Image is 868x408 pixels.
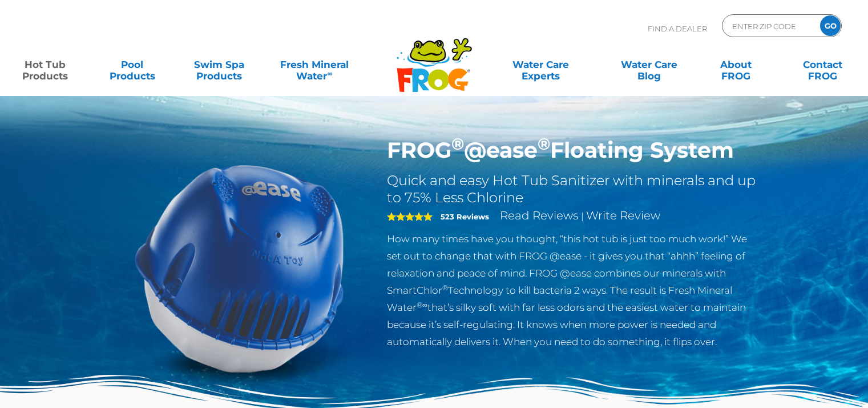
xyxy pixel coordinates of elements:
sup: ® [451,134,464,154]
a: Write Review [586,209,660,222]
p: How many times have you thought, “this hot tub is just too much work!” We set out to change that ... [387,230,760,350]
img: hot-tub-product-atease-system.png [109,137,370,399]
a: PoolProducts [98,53,165,76]
a: AboutFROG [702,53,769,76]
a: Water CareExperts [486,53,596,76]
a: ContactFROG [789,53,857,76]
sup: ®∞ [417,301,427,309]
span: 5 [387,212,433,221]
img: Frog Products Logo [390,23,478,93]
span: | [581,211,584,222]
a: Fresh MineralWater∞ [272,53,357,76]
h1: FROG @ease Floating System [387,137,760,163]
a: Read Reviews [500,209,579,222]
a: Swim SpaProducts [185,53,253,76]
p: Find A Dealer [648,14,707,43]
h2: Quick and easy Hot Tub Sanitizer with minerals and up to 75% Less Chlorine [387,172,760,206]
a: Hot TubProducts [11,53,79,76]
sup: ® [442,283,448,292]
a: Water CareBlog [615,53,683,76]
sup: ∞ [327,69,332,78]
strong: 523 Reviews [441,212,489,221]
input: GO [820,15,841,36]
sup: ® [538,134,550,154]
